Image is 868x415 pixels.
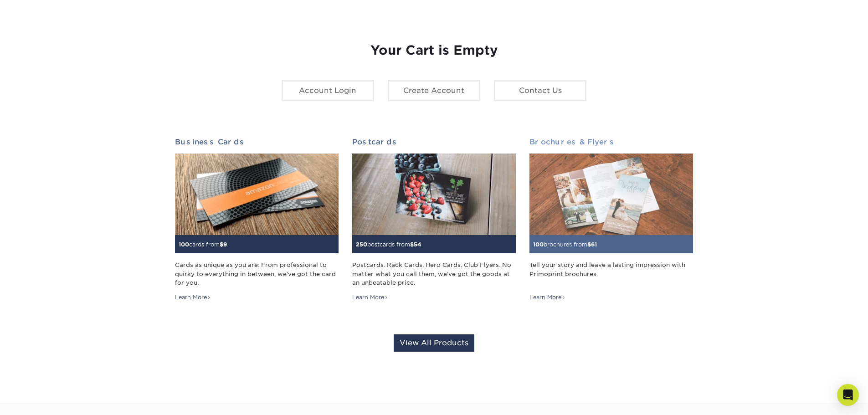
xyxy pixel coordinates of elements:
a: View All Products [394,334,474,352]
span: 9 [223,241,227,248]
div: Open Intercom Messenger [837,384,859,406]
small: cards from [179,241,227,248]
img: Business Cards [175,154,339,236]
h2: Business Cards [175,138,339,146]
a: Create Account [388,80,480,101]
a: Postcards 250postcards from$54 Postcards. Rack Cards. Hero Cards. Club Flyers. No matter what you... [352,138,516,302]
img: Brochures & Flyers [529,154,693,236]
div: Learn More [529,293,565,302]
div: Learn More [352,293,388,302]
small: brochures from [533,241,597,248]
span: 61 [591,241,597,248]
span: $ [587,241,591,248]
a: Contact Us [494,80,586,101]
h2: Postcards [352,138,516,146]
div: Learn More [175,293,211,302]
div: Tell your story and leave a lasting impression with Primoprint brochures. [529,261,693,287]
span: 100 [533,241,544,248]
span: $ [410,241,414,248]
h2: Brochures & Flyers [529,138,693,146]
img: Postcards [352,154,516,236]
span: 100 [179,241,189,248]
h1: Your Cart is Empty [175,43,693,58]
div: Postcards. Rack Cards. Hero Cards. Club Flyers. No matter what you call them, we've got the goods... [352,261,516,287]
span: 54 [414,241,421,248]
a: Business Cards 100cards from$9 Cards as unique as you are. From professional to quirky to everyth... [175,138,339,302]
div: Cards as unique as you are. From professional to quirky to everything in between, we've got the c... [175,261,339,287]
a: Account Login [282,80,374,101]
span: 250 [356,241,367,248]
span: $ [220,241,223,248]
iframe: Google Customer Reviews [2,387,77,412]
small: postcards from [356,241,421,248]
a: Brochures & Flyers 100brochures from$61 Tell your story and leave a lasting impression with Primo... [529,138,693,302]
